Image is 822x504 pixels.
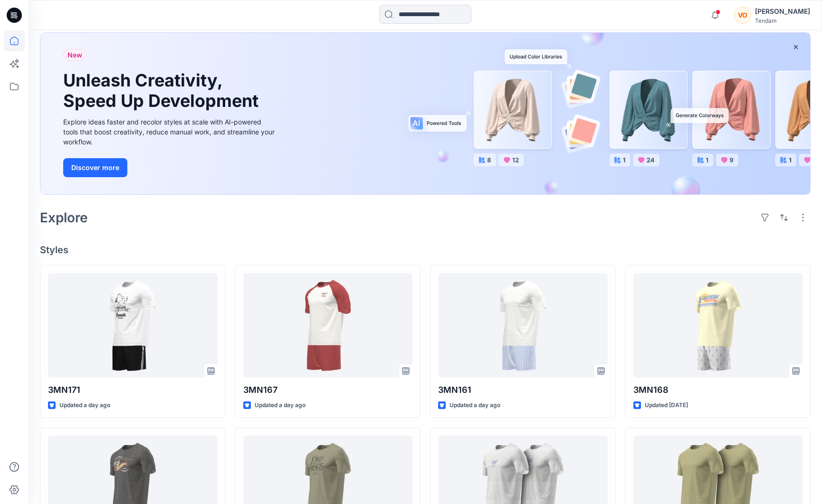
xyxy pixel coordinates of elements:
p: Updated a day ago [449,400,500,410]
button: Discover more [63,158,127,177]
a: Discover more [63,158,277,177]
p: 3MN167 [243,383,413,397]
div: Tendam [755,17,810,24]
a: 3MN161 [438,273,608,378]
div: [PERSON_NAME] [755,6,810,17]
span: New [67,49,82,61]
a: 3MN167 [243,273,413,378]
p: 3MN171 [48,383,218,397]
p: Updated [DATE] [645,400,688,410]
a: 3MN168 [633,273,803,378]
p: Updated a day ago [59,400,110,410]
div: VO [734,7,751,24]
h4: Styles [40,244,811,256]
p: 3MN168 [633,383,803,397]
a: 3MN171 [48,273,218,378]
div: Explore ideas faster and recolor styles at scale with AI-powered tools that boost creativity, red... [63,117,277,147]
h1: Unleash Creativity, Speed Up Development [63,70,263,111]
p: 3MN161 [438,383,608,397]
p: Updated a day ago [255,400,306,410]
h2: Explore [40,210,88,225]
